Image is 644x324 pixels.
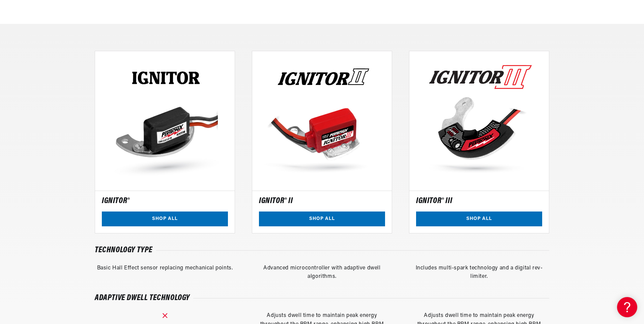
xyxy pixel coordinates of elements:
h6: Adaptive dwell technology [95,295,190,301]
a: SHOP ALL [259,212,385,227]
h6: Technology type [95,247,153,254]
h5: Ignitor® [102,198,130,204]
div: Includes multi-spark technology and a digital rev-limiter. [409,264,549,281]
h5: Ignitor® II [259,198,293,204]
div: Basic Hall Effect sensor replacing mechanical points. [95,264,235,281]
a: SHOP ALL [416,212,542,227]
div: Advanced microcontroller with adaptive dwell algorithms.​ [252,264,392,281]
h5: Ignitor® III [416,198,452,204]
a: SHOP ALL [102,212,228,227]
